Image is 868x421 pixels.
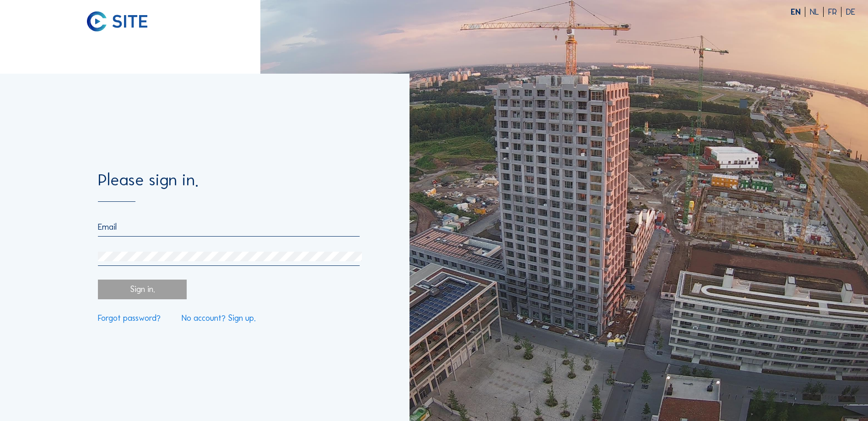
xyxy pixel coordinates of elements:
[98,314,161,323] a: Forgot password?
[87,11,148,32] img: C-SITE logo
[810,8,824,16] div: NL
[98,280,186,299] div: Sign in.
[846,8,855,16] div: DE
[98,222,360,232] input: Email
[98,172,360,202] div: Please sign in.
[828,8,841,16] div: FR
[182,314,256,323] a: No account? Sign up.
[791,8,805,16] div: EN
